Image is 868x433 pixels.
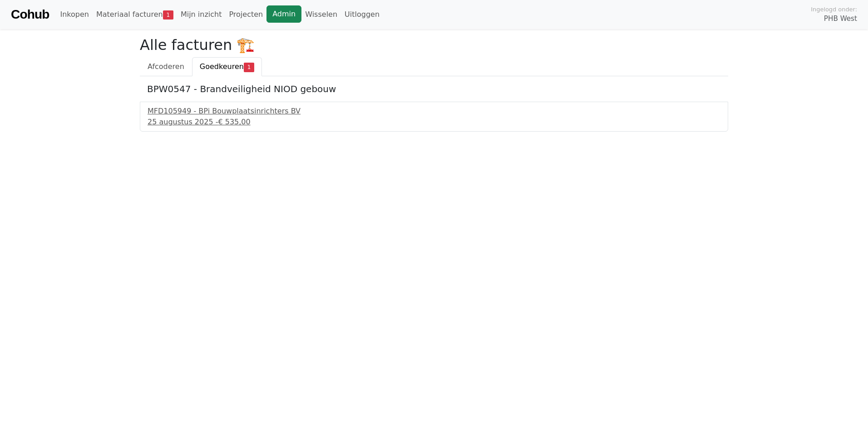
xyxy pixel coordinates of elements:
[301,5,341,24] a: Wisselen
[147,84,721,94] h5: BPW0547 - Brandveiligheid NIOD gebouw
[11,4,49,25] a: Cohub
[93,5,177,24] a: Materiaal facturen1
[140,57,192,76] a: Afcoderen
[148,62,184,71] span: Afcoderen
[56,5,92,24] a: Inkopen
[218,118,250,126] span: € 535,00
[192,57,262,76] a: Goedkeuren1
[200,62,244,71] span: Goedkeuren
[225,5,266,24] a: Projecten
[140,36,728,54] h2: Alle facturen 🏗️
[341,5,383,24] a: Uitloggen
[148,117,720,128] div: 25 augustus 2025 -
[148,106,720,128] a: MFD105949 - BPi Bouwplaatsinrichters BV25 augustus 2025 -€ 535,00
[266,5,301,23] a: Admin
[824,14,857,24] span: PHB West
[811,5,857,14] span: Ingelogd onder:
[244,63,254,72] span: 1
[163,10,173,20] span: 1
[177,5,226,24] a: Mijn inzicht
[148,106,720,117] div: MFD105949 - BPi Bouwplaatsinrichters BV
